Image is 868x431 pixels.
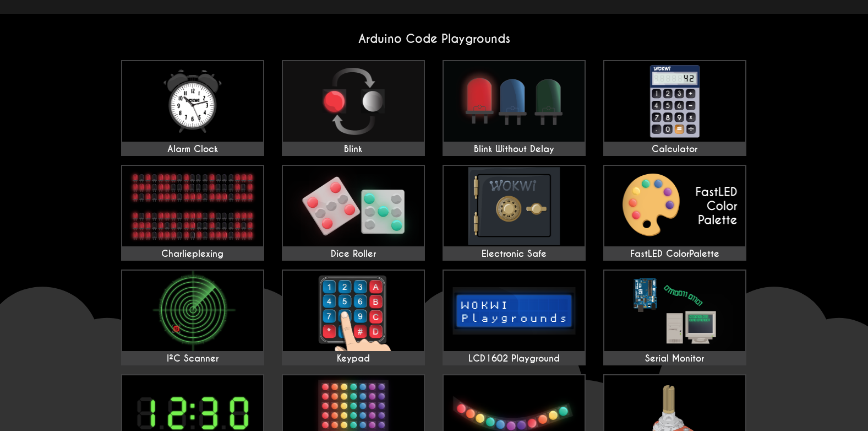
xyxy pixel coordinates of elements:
a: Alarm Clock [121,60,264,156]
img: LCD1602 Playground [444,271,585,351]
a: Keypad [282,270,425,365]
div: LCD1602 Playground [444,353,585,364]
div: Calculator [604,144,745,155]
img: Electronic Safe [444,166,585,246]
a: Calculator [603,60,746,156]
div: Alarm Clock [122,144,263,155]
div: Dice Roller [283,249,424,260]
a: Electronic Safe [443,165,586,261]
div: Charlieplexing [122,249,263,260]
img: Alarm Clock [122,61,263,142]
a: Charlieplexing [121,165,264,261]
a: Blink [282,60,425,156]
img: I²C Scanner [122,271,263,351]
img: Keypad [283,271,424,351]
img: Calculator [604,61,745,142]
a: LCD1602 Playground [443,270,586,365]
div: Electronic Safe [444,249,585,260]
a: Dice Roller [282,165,425,261]
div: Keypad [283,353,424,364]
div: I²C Scanner [122,353,263,364]
img: Blink [283,61,424,142]
div: Blink [283,144,424,155]
img: FastLED ColorPalette [604,166,745,246]
div: Serial Monitor [604,353,745,364]
img: Charlieplexing [122,166,263,246]
div: FastLED ColorPalette [604,249,745,260]
a: FastLED ColorPalette [603,165,746,261]
img: Blink Without Delay [444,61,585,142]
a: I²C Scanner [121,270,264,365]
img: Dice Roller [283,166,424,246]
a: Blink Without Delay [443,60,586,156]
a: Serial Monitor [603,270,746,365]
img: Serial Monitor [604,271,745,351]
h2: Arduino Code Playgrounds [112,31,756,46]
div: Blink Without Delay [444,144,585,155]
